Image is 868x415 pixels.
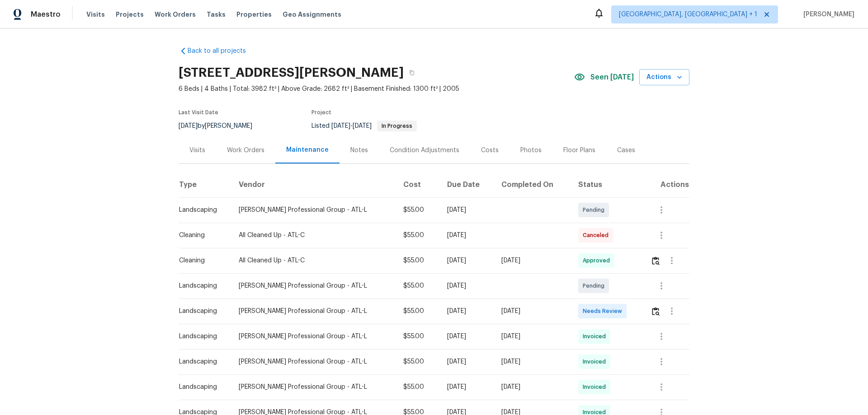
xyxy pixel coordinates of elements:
div: [PERSON_NAME] Professional Group - ATL-L [239,382,389,392]
div: Floor Plans [563,146,595,155]
div: [PERSON_NAME] Professional Group - ATL-L [239,307,389,316]
span: [PERSON_NAME] [800,10,854,19]
span: Actions [646,72,682,83]
span: Approved [583,256,613,265]
span: Work Orders [155,10,196,19]
div: by [PERSON_NAME] [179,121,263,131]
span: Last Visit Date [179,110,218,115]
div: [DATE] [447,332,487,341]
span: Pending [583,205,608,214]
span: Canceled [583,231,612,240]
div: Landscaping [179,205,224,214]
span: Tasks [207,11,226,18]
span: Project [311,110,331,115]
div: All Cleaned Up - ATL-C [239,256,389,265]
button: Copy Address [404,65,420,81]
div: Landscaping [179,307,224,316]
th: Cost [396,172,440,197]
span: Geo Assignments [283,10,341,19]
span: - [331,123,372,129]
span: Listed [311,123,417,129]
th: Type [179,172,231,197]
div: [DATE] [447,382,487,392]
span: Needs Review [583,307,626,316]
div: [DATE] [501,332,564,341]
div: Work Orders [227,146,264,155]
div: $55.00 [403,332,433,341]
div: Cleaning [179,231,224,240]
th: Vendor [231,172,396,197]
span: Pending [583,281,608,290]
div: [DATE] [447,231,487,240]
div: Cleaning [179,256,224,265]
h2: [STREET_ADDRESS][PERSON_NAME] [179,68,404,77]
span: Projects [116,10,144,19]
span: Maestro [31,10,61,19]
div: $55.00 [403,205,433,214]
div: Maintenance [286,145,329,154]
div: Landscaping [179,332,224,341]
span: [GEOGRAPHIC_DATA], [GEOGRAPHIC_DATA] + 1 [619,10,757,19]
span: [DATE] [179,123,198,129]
div: [DATE] [501,256,564,265]
img: Review Icon [652,256,660,265]
div: [DATE] [501,307,564,316]
div: Landscaping [179,382,224,392]
div: $55.00 [403,307,433,316]
div: [DATE] [447,281,487,290]
span: In Progress [378,123,416,129]
div: Condition Adjustments [390,146,459,155]
span: Properties [236,10,272,19]
div: [DATE] [447,357,487,366]
span: [DATE] [331,123,350,129]
div: Costs [481,146,499,155]
div: Visits [189,146,205,155]
div: Photos [520,146,542,155]
button: Review Icon [651,300,661,322]
div: Landscaping [179,357,224,366]
div: $55.00 [403,281,433,290]
div: All Cleaned Up - ATL-C [239,231,389,240]
span: 6 Beds | 4 Baths | Total: 3982 ft² | Above Grade: 2682 ft² | Basement Finished: 1300 ft² | 2005 [179,84,574,93]
img: Review Icon [652,307,660,316]
span: [DATE] [353,123,372,129]
th: Due Date [440,172,494,197]
a: Back to all projects [179,47,265,56]
div: [DATE] [447,307,487,316]
th: Completed On [494,172,571,197]
div: [PERSON_NAME] Professional Group - ATL-L [239,281,389,290]
div: Landscaping [179,281,224,290]
div: $55.00 [403,382,433,392]
button: Actions [639,69,689,86]
div: Cases [617,146,635,155]
th: Status [571,172,643,197]
th: Actions [643,172,689,197]
div: [PERSON_NAME] Professional Group - ATL-L [239,357,389,366]
div: $55.00 [403,357,433,366]
span: Visits [86,10,105,19]
span: Seen [DATE] [590,73,634,82]
div: Notes [350,146,368,155]
div: $55.00 [403,256,433,265]
div: $55.00 [403,231,433,240]
div: [DATE] [447,256,487,265]
div: [PERSON_NAME] Professional Group - ATL-L [239,332,389,341]
span: Invoiced [583,382,609,392]
div: [DATE] [501,357,564,366]
span: Invoiced [583,332,609,341]
div: [DATE] [447,205,487,214]
span: Invoiced [583,357,609,366]
div: [PERSON_NAME] Professional Group - ATL-L [239,205,389,214]
div: [DATE] [501,382,564,392]
button: Review Icon [651,250,661,271]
